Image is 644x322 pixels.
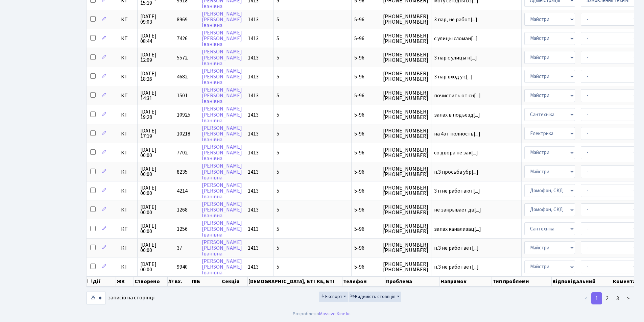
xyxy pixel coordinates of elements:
[354,35,364,42] span: 5-96
[248,54,259,61] span: 1413
[121,112,135,118] span: КТ
[177,73,188,80] span: 4682
[383,204,428,215] span: [PHONE_NUMBER] [PHONE_NUMBER]
[383,52,428,63] span: [PHONE_NUMBER] [PHONE_NUMBER]
[177,187,188,195] span: 4214
[140,147,171,158] span: [DATE] 00:00
[354,54,364,61] span: 5-96
[434,149,478,156] span: со двора не зак[...]
[177,263,188,271] span: 9940
[591,292,602,304] a: 1
[277,130,279,138] span: 5
[140,14,171,25] span: [DATE] 09:03
[354,73,364,80] span: 5-96
[86,292,154,304] label: записів на сторінці
[121,188,135,194] span: КТ
[177,54,188,61] span: 5572
[248,130,259,138] span: 1413
[602,292,613,304] a: 2
[492,276,551,287] th: Тип проблеми
[248,16,259,23] span: 1413
[121,74,135,79] span: КТ
[140,185,171,196] span: [DATE] 00:00
[349,292,401,302] button: Видимість стовпців
[342,276,385,287] th: Телефон
[277,35,279,42] span: 5
[177,149,188,156] span: 7702
[121,131,135,137] span: КТ
[248,149,259,156] span: 1413
[140,262,171,272] span: [DATE] 00:00
[383,71,428,82] span: [PHONE_NUMBER] [PHONE_NUMBER]
[121,245,135,251] span: КТ
[121,150,135,155] span: КТ
[319,310,351,317] a: Massive Kinetic
[434,206,481,214] span: не закрывает дв[...]
[277,206,279,214] span: 5
[191,276,221,287] th: ПІБ
[121,264,135,270] span: КТ
[202,163,242,181] a: [PERSON_NAME][PERSON_NAME]Іванівна
[202,48,242,67] a: [PERSON_NAME][PERSON_NAME]Іванівна
[277,244,279,252] span: 5
[121,93,135,98] span: КТ
[277,73,279,80] span: 5
[134,276,168,287] th: Створено
[140,109,171,120] span: [DATE] 19:28
[354,244,364,252] span: 5-96
[383,166,428,177] span: [PHONE_NUMBER] [PHONE_NUMBER]
[383,14,428,25] span: [PHONE_NUMBER] [PHONE_NUMBER]
[221,276,248,287] th: Секція
[248,244,259,252] span: 1413
[277,92,279,99] span: 5
[277,225,279,233] span: 5
[121,226,135,232] span: КТ
[277,16,279,23] span: 5
[440,276,492,287] th: Напрямок
[434,168,478,176] span: п.3 просьба убр[...]
[140,166,171,177] span: [DATE] 00:00
[354,130,364,138] span: 5-96
[434,244,479,252] span: п.3 не работает[...]
[434,130,480,138] span: на 4эт полность[...]
[277,54,279,61] span: 5
[140,128,171,139] span: [DATE] 17:19
[383,185,428,196] span: [PHONE_NUMBER] [PHONE_NUMBER]
[354,149,364,156] span: 5-96
[177,244,182,252] span: 37
[202,181,242,200] a: [PERSON_NAME][PERSON_NAME]Іванівна
[121,55,135,60] span: КТ
[383,90,428,101] span: [PHONE_NUMBER] [PHONE_NUMBER]
[612,292,623,304] a: 3
[121,169,135,175] span: КТ
[434,187,480,195] span: 3 п не работают[...]
[248,276,316,287] th: [DEMOGRAPHIC_DATA], БТІ
[177,111,190,119] span: 10925
[177,168,188,176] span: 8235
[202,67,242,86] a: [PERSON_NAME][PERSON_NAME]Іванівна
[116,276,134,287] th: ЖК
[177,130,190,138] span: 10218
[354,16,364,23] span: 5-96
[248,92,259,99] span: 1413
[552,276,612,287] th: Відповідальний
[434,263,479,271] span: п.3 не работает[...]
[202,29,242,48] a: [PERSON_NAME][PERSON_NAME]Іванівна
[319,292,348,302] button: Експорт
[202,143,242,162] a: [PERSON_NAME][PERSON_NAME]Іванівна
[248,73,259,80] span: 1413
[385,276,440,287] th: Проблема
[121,36,135,41] span: КТ
[383,147,428,158] span: [PHONE_NUMBER] [PHONE_NUMBER]
[248,35,259,42] span: 1413
[140,242,171,253] span: [DATE] 00:00
[434,111,480,119] span: запах в подъезд[...]
[202,10,242,29] a: [PERSON_NAME][PERSON_NAME]Іванівна
[177,92,188,99] span: 1501
[140,223,171,234] span: [DATE] 00:00
[140,204,171,215] span: [DATE] 00:00
[277,263,279,271] span: 5
[434,54,477,61] span: 3 пар с улицы н[...]
[350,293,396,300] span: Видимість стовпців
[354,92,364,99] span: 5-96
